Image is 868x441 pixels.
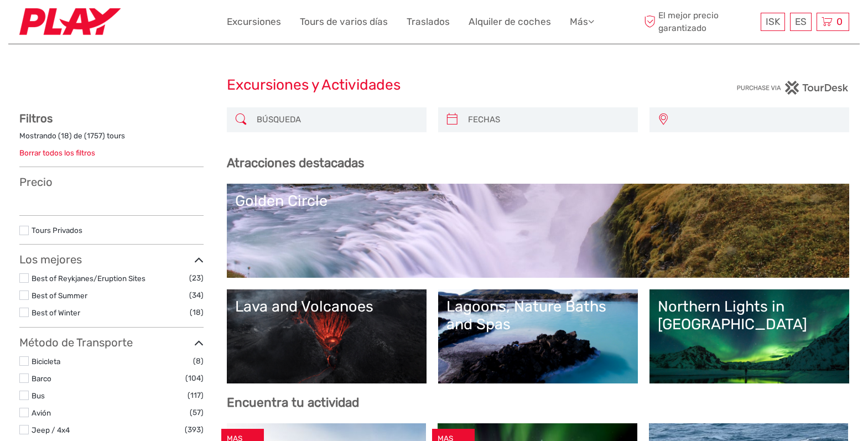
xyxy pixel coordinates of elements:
span: (104) [185,372,204,385]
a: Traslados [407,14,450,30]
a: Best of Summer [32,291,87,300]
img: PurchaseViaTourDesk.png [736,81,849,95]
span: (8) [193,355,204,367]
a: Golden Circle [235,192,841,269]
a: Tours de varios días [300,14,388,30]
div: Mostrando ( ) de ( ) tours [19,131,204,148]
div: ES [790,13,812,31]
a: Barco [32,374,51,383]
div: Golden Circle [235,192,841,210]
a: Excursiones [227,14,281,30]
span: 0 [835,16,844,27]
span: (393) [185,423,204,436]
a: Avión [32,408,51,417]
div: Lagoons, Nature Baths and Spas [446,298,630,334]
h3: Los mejores [19,253,204,266]
b: Encuentra tu actividad [227,395,359,410]
a: Bicicleta [32,357,60,366]
div: Northern Lights in [GEOGRAPHIC_DATA] [658,298,841,334]
label: 18 [61,131,69,141]
h3: Precio [19,175,204,189]
span: (117) [188,389,204,402]
h1: Excursiones y Actividades [227,76,642,94]
a: Alquiler de coches [469,14,551,30]
input: FECHAS [464,110,632,129]
label: 1757 [87,131,102,141]
a: Tours Privados [32,226,82,235]
a: Borrar todos los filtros [19,148,95,157]
span: (57) [190,406,204,419]
img: Fly Play [19,8,121,35]
div: Lava and Volcanoes [235,298,418,315]
a: Best of Reykjanes/Eruption Sites [32,274,145,283]
span: (23) [189,272,204,284]
span: ISK [766,16,780,27]
a: Best of Winter [32,308,80,317]
b: Atracciones destacadas [227,155,364,170]
h3: Método de Transporte [19,336,204,349]
a: Lagoons, Nature Baths and Spas [446,298,630,375]
a: Bus [32,391,45,400]
a: Northern Lights in [GEOGRAPHIC_DATA] [658,298,841,375]
span: (18) [190,306,204,319]
a: Lava and Volcanoes [235,298,418,375]
a: Más [570,14,594,30]
span: (34) [189,289,204,302]
strong: Filtros [19,112,53,125]
input: BÚSQUEDA [252,110,421,129]
span: El mejor precio garantizado [642,9,758,34]
a: Jeep / 4x4 [32,426,70,434]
